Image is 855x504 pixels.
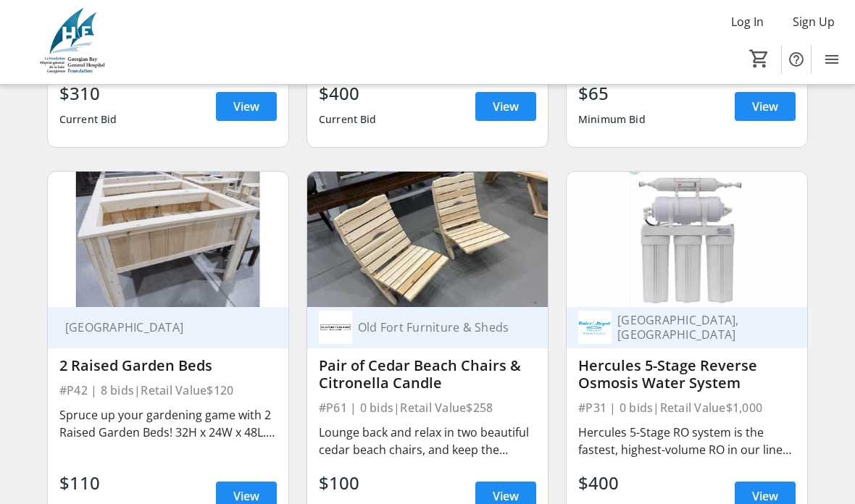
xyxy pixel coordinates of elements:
[319,311,352,344] img: Old Fort Furniture & Sheds
[59,320,259,335] div: [GEOGRAPHIC_DATA]
[817,45,846,74] button: Menu
[746,46,772,72] button: Cart
[319,470,386,496] div: $100
[9,6,138,78] img: Georgian Bay General Hospital Foundation's Logo
[578,357,796,392] div: Hercules 5-Stage Reverse Osmosis Water System
[59,380,277,400] div: #P42 | 8 bids | Retail Value $120
[567,172,807,307] img: Hercules 5-Stage Reverse Osmosis Water System
[352,320,519,335] div: Old Fort Furniture & Sheds
[307,172,548,307] img: Pair of Cedar Beach Chairs & Citronella Candle
[59,106,117,133] div: Current Bid
[59,406,277,441] div: Spruce up your gardening game with 2 Raised Garden Beds! 32H x 24W x 48L. Unstained.
[233,98,259,115] span: View
[59,357,277,374] div: 2 Raised Garden Beds
[782,45,811,74] button: Help
[731,13,764,30] span: Log In
[612,313,778,342] div: [GEOGRAPHIC_DATA], [GEOGRAPHIC_DATA]
[578,80,646,106] div: $65
[475,92,536,121] a: View
[781,10,846,33] button: Sign Up
[319,80,377,106] div: $400
[793,13,835,30] span: Sign Up
[493,98,519,115] span: View
[720,10,775,33] button: Log In
[319,357,536,392] div: Pair of Cedar Beach Chairs & Citronella Candle
[216,92,277,121] a: View
[752,98,778,115] span: View
[578,424,796,458] div: Hercules 5-Stage RO system is the fastest, highest-volume RO in our line up. This highly efficien...
[59,80,117,106] div: $310
[48,172,288,307] img: 2 Raised Garden Beds
[735,92,796,121] a: View
[319,106,377,133] div: Current Bid
[578,311,612,344] img: Water Depot, Wasaga Beach
[319,424,536,458] div: Lounge back and relax in two beautiful cedar beach chairs, and keep the moquitos away with the ci...
[59,470,117,496] div: $110
[578,470,646,496] div: $400
[578,106,646,133] div: Minimum Bid
[319,398,536,418] div: #P61 | 0 bids | Retail Value $258
[578,398,796,418] div: #P31 | 0 bids | Retail Value $1,000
